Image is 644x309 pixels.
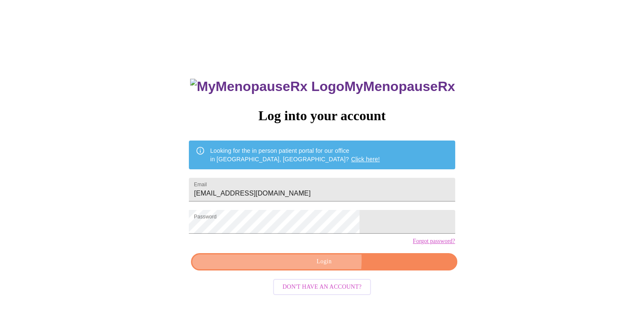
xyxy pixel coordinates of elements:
[210,143,380,167] div: Looking for the in person patient portal for our office in [GEOGRAPHIC_DATA], [GEOGRAPHIC_DATA]?
[189,108,455,124] h3: Log into your account
[282,282,362,292] span: Don't have an account?
[273,279,371,295] button: Don't have an account?
[201,257,447,267] span: Login
[351,156,380,163] a: Click here!
[413,238,455,245] a: Forgot password?
[190,79,455,94] h3: MyMenopauseRx
[190,79,344,94] img: MyMenopauseRx Logo
[191,253,457,270] button: Login
[271,282,373,290] a: Don't have an account?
